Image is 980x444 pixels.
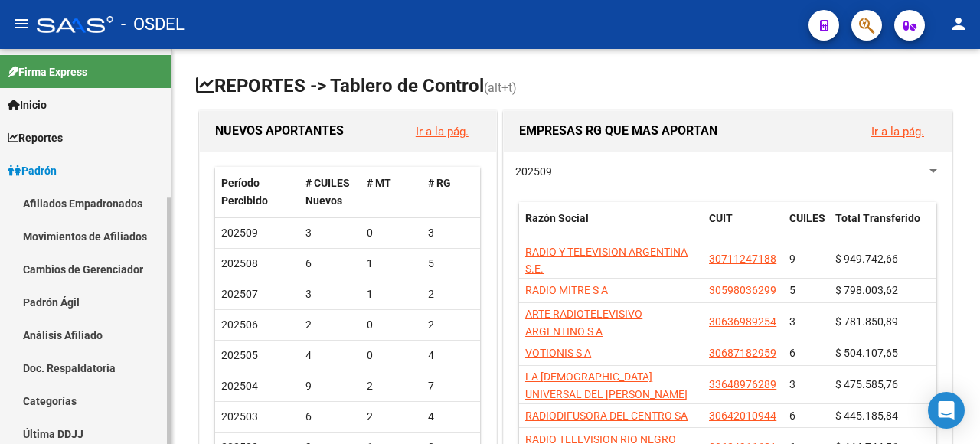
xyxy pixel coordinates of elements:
span: RADIO MITRE S A [525,284,608,296]
datatable-header-cell: # CUILES Nuevos [299,167,361,217]
span: Padrón [8,162,57,179]
span: 202508 [221,257,258,269]
div: 4 [428,408,477,426]
span: 30598036299 [709,284,776,296]
span: ARTE RADIOTELEVISIVO ARGENTINO S A [525,308,642,338]
datatable-header-cell: # RG [422,167,483,217]
span: EMPRESAS RG QUE MAS APORTAN [519,123,717,138]
span: Total Transferido [835,212,920,224]
span: Firma Express [8,64,87,80]
div: Open Intercom Messenger [928,392,965,429]
span: 202503 [221,410,258,423]
span: NUEVOS APORTANTES [215,123,344,138]
span: CUIT [709,212,733,224]
span: 5 [789,284,795,296]
span: 33648976289 [709,378,776,390]
div: 2 [367,408,416,426]
datatable-header-cell: Período Percibido [215,167,299,217]
span: Razón Social [525,212,589,224]
div: 1 [367,255,416,273]
span: 3 [789,315,795,328]
datatable-header-cell: CUIT [703,202,783,253]
span: 30642010944 [709,410,776,422]
span: $ 504.107,65 [835,347,898,359]
span: $ 475.585,76 [835,378,898,390]
span: 202509 [515,165,552,178]
span: $ 445.185,84 [835,410,898,422]
span: 30687182959 [709,347,776,359]
div: 3 [428,224,477,242]
span: CUILES [789,212,825,224]
span: # RG [428,177,451,189]
div: 2 [428,316,477,334]
h1: REPORTES -> Tablero de Control [196,73,955,100]
datatable-header-cell: Total Transferido [829,202,936,253]
span: 6 [789,410,795,422]
div: 2 [305,316,354,334]
div: 2 [367,377,416,395]
span: $ 949.742,66 [835,253,898,265]
mat-icon: person [949,15,968,33]
mat-icon: menu [12,15,31,33]
div: 6 [305,408,354,426]
button: Ir a la pág. [859,117,936,145]
div: 0 [367,347,416,364]
span: RADIODIFUSORA DEL CENTRO SA [525,410,688,422]
div: 1 [367,286,416,303]
div: 9 [305,377,354,395]
datatable-header-cell: # MT [361,167,422,217]
div: 4 [305,347,354,364]
span: 202506 [221,318,258,331]
a: Ir a la pág. [871,125,924,139]
span: 202505 [221,349,258,361]
div: 4 [428,347,477,364]
span: 6 [789,347,795,359]
span: # CUILES Nuevos [305,177,350,207]
span: 30711247188 [709,253,776,265]
a: Ir a la pág. [416,125,469,139]
div: 3 [305,224,354,242]
div: 6 [305,255,354,273]
div: 0 [367,224,416,242]
span: 202507 [221,288,258,300]
span: 202509 [221,227,258,239]
div: 5 [428,255,477,273]
div: 2 [428,286,477,303]
div: 3 [305,286,354,303]
span: (alt+t) [484,80,517,95]
span: 9 [789,253,795,265]
span: VOTIONIS S A [525,347,591,359]
span: Reportes [8,129,63,146]
span: 202504 [221,380,258,392]
span: - OSDEL [121,8,185,41]
span: Inicio [8,96,47,113]
div: 7 [428,377,477,395]
div: 0 [367,316,416,334]
button: Ir a la pág. [403,117,481,145]
span: # MT [367,177,391,189]
span: 3 [789,378,795,390]
span: Período Percibido [221,177,268,207]
span: 30636989254 [709,315,776,328]
span: $ 798.003,62 [835,284,898,296]
span: LA [DEMOGRAPHIC_DATA] UNIVERSAL DEL [PERSON_NAME][DEMOGRAPHIC_DATA] [525,371,688,418]
span: RADIO Y TELEVISION ARGENTINA S.E. [525,246,688,276]
datatable-header-cell: Razón Social [519,202,703,253]
span: $ 781.850,89 [835,315,898,328]
datatable-header-cell: CUILES [783,202,829,253]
